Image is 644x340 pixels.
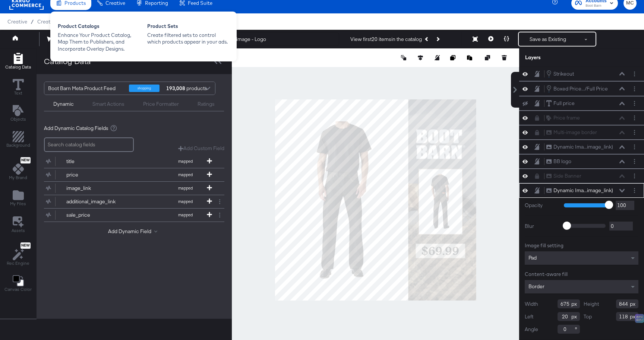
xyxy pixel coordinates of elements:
[27,19,37,25] span: /
[467,54,474,61] button: Paste image
[553,85,608,92] div: Boxed Price.../Full Price
[5,64,31,70] span: Catalog Data
[525,271,638,278] div: Content-aware fill
[4,156,32,183] button: NewMy Brand
[20,243,31,248] span: New
[525,301,538,308] label: Width
[178,145,224,152] button: Add Custom Field
[66,198,120,205] div: additional_image_link
[8,77,28,98] button: Text
[165,82,187,95] div: products
[198,101,215,108] div: Ratings
[546,158,572,165] button: BB logo
[350,36,422,43] div: View first 20 items in the catalog
[584,313,592,320] label: Top
[584,301,599,308] label: Height
[37,19,72,25] a: Creative Home
[53,101,74,108] div: Dynamic
[44,155,215,168] button: titlemapped
[44,209,224,222] div: sale_pricemapped
[129,85,160,92] div: shopping
[432,32,443,46] button: Next Product
[165,212,206,217] span: mapped
[546,85,608,93] button: Boxed Price.../Full Price
[6,103,31,124] button: Add Text
[10,201,26,207] span: My Files
[7,214,29,236] button: Assets
[108,228,160,235] button: Add Dynamic Field
[631,99,638,107] button: Layer Options
[631,114,638,122] button: Layer Options
[525,242,638,249] div: Image fill setting
[467,55,472,60] svg: Paste image
[165,172,206,177] span: mapped
[44,168,224,181] div: pricemapped
[546,187,613,194] button: Dynamic Ima...image_link)
[631,158,638,165] button: Layer Options
[12,228,25,233] span: Assets
[553,100,575,107] div: Full price
[450,55,455,60] svg: Copy image
[66,185,120,192] div: image_link
[66,212,120,219] div: sale_price
[44,195,215,208] button: additional_image_linkmapped
[631,70,638,78] button: Layer Options
[525,223,558,230] label: Blur
[546,99,575,107] button: Full price
[525,202,558,209] label: Opacity
[9,175,27,181] span: My Brand
[553,158,571,165] div: BB logo
[631,128,638,136] button: Layer Options
[553,143,613,150] div: Dynamic Ima...image_link)
[1,51,35,72] button: Add Rectangle
[553,187,613,194] div: Dynamic Ima...image_link)
[528,254,537,261] span: Pad
[44,195,224,208] div: additional_image_linkmapped
[10,116,26,122] span: Objects
[44,155,224,168] div: titlemapped
[165,82,186,95] strong: 193,008
[143,101,179,108] div: Price Formatter
[14,90,22,96] span: Text
[631,172,638,180] button: Layer Options
[48,82,123,95] div: Boot Barn Meta Product Feed
[44,168,215,181] button: pricemapped
[7,260,29,266] span: Rec Engine
[66,158,120,165] div: title
[553,70,574,77] div: Strikeout
[44,182,215,195] button: image_linkmapped
[546,143,613,151] button: Dynamic Ima...image_link)
[525,54,601,61] div: Layers
[165,199,206,204] span: mapped
[528,283,544,290] span: Border
[525,326,538,333] label: Angle
[92,101,124,108] div: Smart Actions
[44,209,215,222] button: sale_pricemapped
[7,19,27,25] span: Creative
[2,241,34,268] button: NewRec Engine
[44,125,108,132] span: Add Dynamic Catalog Fields
[519,32,577,46] button: Save as Existing
[165,185,206,191] span: mapped
[422,32,432,46] button: Previous Product
[4,286,32,292] span: Canvas Color
[631,143,638,151] button: Layer Options
[165,159,206,164] span: mapped
[44,137,134,152] input: Search catalog fields
[2,130,35,151] button: Add Rectangle
[585,3,607,9] span: Boot Barn
[525,313,533,320] label: Left
[631,85,638,93] button: Layer Options
[20,158,31,163] span: New
[546,70,574,78] button: Strikeout
[6,188,31,209] button: Add Files
[66,171,120,178] div: price
[631,187,638,194] button: Layer Options
[44,182,224,195] div: image_linkmapped
[6,142,30,148] span: Background
[450,54,458,61] button: Copy image
[44,56,91,67] div: Catalog Data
